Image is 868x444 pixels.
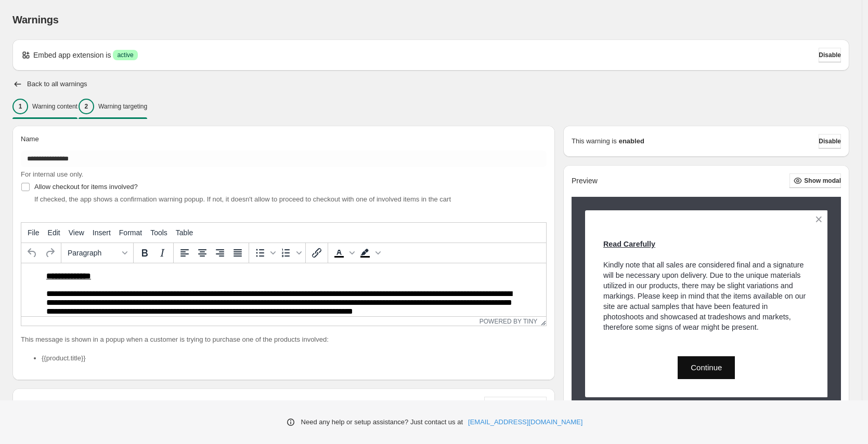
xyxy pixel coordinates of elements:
[153,244,171,262] button: Italic
[150,228,167,237] span: Tools
[79,99,94,114] div: 2
[21,399,80,409] h2: Buttons settings
[484,397,547,411] button: Customize
[603,239,810,332] p: Kindly note that all sales are considered final and a signature will be necessary upon delivery. ...
[34,195,451,203] span: If checked, the app shows a confirmation warning popup. If not, it doesn't allow to proceed to ch...
[63,244,131,262] button: Formats
[330,244,356,262] div: Text color
[603,240,655,248] span: Read Carefully
[229,244,247,262] button: Justify
[572,177,598,185] h2: Preview
[23,244,41,262] button: Undo
[819,137,841,145] span: Disable
[211,244,229,262] button: Align right
[79,96,147,117] button: 2Warning targeting
[42,353,547,364] li: {{product.title}}
[819,51,841,59] span: Disable
[68,249,119,257] span: Paragraph
[33,50,111,60] p: Embed app extension is
[468,417,582,427] a: [EMAIL_ADDRESS][DOMAIN_NAME]
[804,177,841,185] span: Show modal
[136,244,153,262] button: Bold
[21,135,39,143] span: Name
[27,80,87,88] h2: Back to all warnings
[117,51,133,59] span: active
[69,228,84,237] span: View
[21,263,546,316] iframe: Rich Text Area
[484,400,516,408] span: Customize
[41,244,59,262] button: Redo
[34,183,138,191] span: Allow checkout for items involved?
[537,317,546,326] div: Resize
[176,244,193,262] button: Align left
[119,228,142,237] span: Format
[277,244,303,262] div: Numbered list
[98,102,147,111] p: Warning targeting
[12,14,59,25] span: Warnings
[12,99,28,114] div: 1
[32,102,77,111] p: Warning content
[93,228,111,237] span: Insert
[678,356,735,379] button: Continue
[619,136,644,146] strong: enabled
[21,170,83,178] span: For internal use only.
[193,244,211,262] button: Align center
[308,244,326,262] button: Insert/edit link
[176,228,193,237] span: Table
[21,334,547,345] p: This message is shown in a popup when a customer is trying to purchase one of the products involved:
[819,134,841,149] button: Disable
[789,173,841,188] button: Show modal
[48,228,60,237] span: Edit
[12,96,77,117] button: 1Warning content
[480,318,538,325] a: Powered by Tiny
[28,228,40,237] span: File
[251,244,277,262] div: Bullet list
[819,48,841,62] button: Disable
[4,8,521,55] body: Rich Text Area. Press ALT-0 for help.
[356,244,382,262] div: Background color
[572,136,617,146] p: This warning is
